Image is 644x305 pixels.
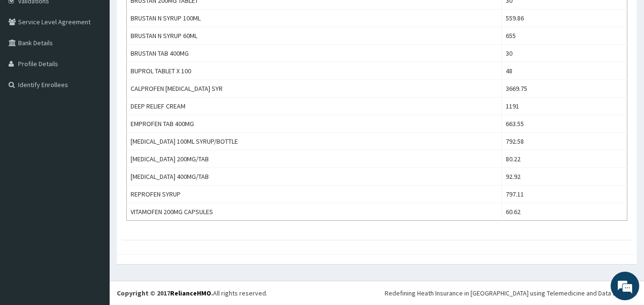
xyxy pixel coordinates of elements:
td: [MEDICAL_DATA] 400MG/TAB [127,168,502,186]
td: 663.55 [501,115,627,133]
td: 3669.75 [501,80,627,98]
td: 559.86 [501,10,627,27]
textarea: Type your message and hit 'Enter' [5,204,182,237]
div: Minimize live chat window [156,5,179,28]
td: 655 [501,27,627,45]
td: BRUSTAN TAB 400MG [127,45,502,62]
td: DEEP RELIEF CREAM [127,98,502,115]
td: [MEDICAL_DATA] 200MG/TAB [127,150,502,168]
td: 792.58 [501,133,627,150]
a: RelianceHMO [170,289,211,297]
td: REPROFEN SYRUP [127,186,502,203]
footer: All rights reserved. [110,281,644,305]
td: 30 [501,45,627,62]
td: 48 [501,62,627,80]
td: BRUSTAN N SYRUP 60ML [127,27,502,45]
td: 797.11 [501,186,627,203]
td: VITAMOFEN 200MG CAPSULES [127,203,502,221]
td: BRUSTAN N SYRUP 100ML [127,10,502,27]
td: CALPROFEN [MEDICAL_DATA] SYR [127,80,502,98]
td: 92.92 [501,168,627,186]
td: EMPROFEN TAB 400MG [127,115,502,133]
div: Chat with us now [50,53,160,66]
td: [MEDICAL_DATA] 100ML SYRUP/BOTTLE [127,133,502,150]
td: 80.22 [501,150,627,168]
td: BUPROL TABLET X 100 [127,62,502,80]
span: We're online! [55,92,132,188]
strong: Copyright © 2017 . [117,289,213,297]
div: Redefining Heath Insurance in [GEOGRAPHIC_DATA] using Telemedicine and Data Science! [385,288,637,298]
td: 60.62 [501,203,627,221]
td: 1191 [501,98,627,115]
img: d_794563401_company_1708531726252_794563401 [18,48,39,71]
